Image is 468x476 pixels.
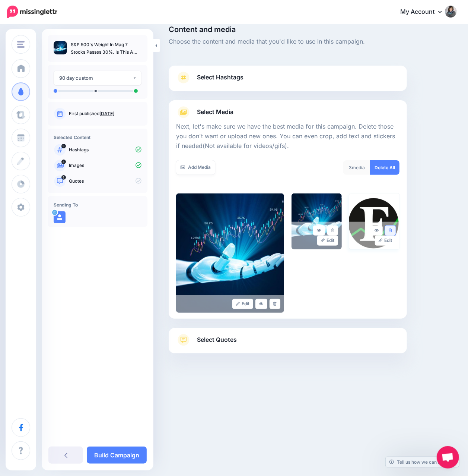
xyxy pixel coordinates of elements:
[176,122,399,151] p: Next, let's make sure we have the best media for this campaign. Delete those you don't want or up...
[7,6,57,18] img: Missinglettr
[99,111,114,116] a: [DATE]
[69,146,141,153] p: Hashtags
[317,236,338,246] a: Edit
[17,41,25,48] img: menu.png
[197,335,237,345] span: Select Quotes
[197,107,233,117] span: Select Media
[59,74,133,82] div: 90 day custom
[61,144,66,148] span: 3
[437,446,459,469] a: Open chat
[176,118,399,313] div: Select Media
[176,160,215,175] a: Add Media
[176,72,399,91] a: Select Hashtags
[54,202,141,208] h4: Sending To
[292,193,342,249] img: cbc26db4101d7dbca40ccfd3cd805132_large.jpg
[54,71,141,85] button: 90 day custom
[169,37,407,47] span: Choose the content and media that you'd like to use in this campaign.
[370,160,399,175] a: Delete All
[54,211,66,223] img: user_default_image.png
[176,334,399,353] a: Select Quotes
[375,236,396,246] a: Edit
[176,106,399,118] a: Select Media
[61,160,66,164] span: 3
[176,193,284,313] img: d6fa11dafaa71a614e9a798a3d5b0616_large.jpg
[69,178,141,185] p: Quotes
[343,160,370,175] div: media
[169,26,407,33] span: Content and media
[61,175,66,180] span: 8
[69,162,141,169] p: Images
[71,41,141,56] p: S&P 500's Weight In Mag 7 Stocks Passes 30%. Is This A Diversification Risk?
[54,41,67,54] img: d6fa11dafaa71a614e9a798a3d5b0616_thumb.jpg
[232,299,254,309] a: Edit
[393,3,457,21] a: My Account
[349,165,352,170] span: 3
[386,457,459,467] a: Tell us how we can improve
[349,193,399,249] img: 213b9e5d7f8568c978763d3f00f17686_large.jpg
[197,72,243,82] span: Select Hashtags
[69,110,141,117] p: First published
[54,135,141,140] h4: Selected Content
